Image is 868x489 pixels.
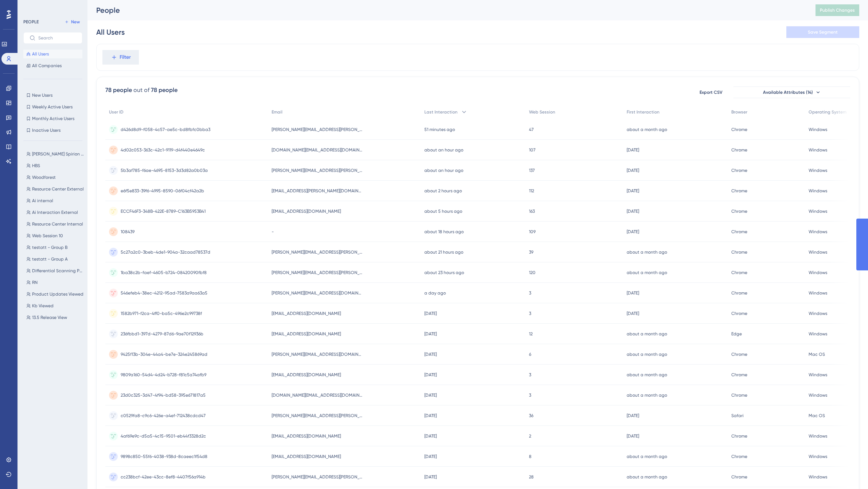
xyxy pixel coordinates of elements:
[529,392,531,398] span: 3
[731,168,747,173] span: Chrome
[627,413,639,418] time: [DATE]
[731,474,747,480] span: Chrome
[529,109,555,115] span: Web Session
[731,147,747,153] span: Chrome
[109,109,124,115] span: User ID
[121,249,210,255] span: 5c27a2c0-3beb-4de1-904a-32caad78537d
[23,161,87,170] button: HBS
[32,315,67,320] span: 13.5 Release View
[272,392,363,398] span: [DOMAIN_NAME][EMAIL_ADDRESS][DOMAIN_NAME]
[32,280,38,285] span: RN
[23,208,87,217] button: Ai Interaction External
[731,109,747,115] span: Browser
[121,331,203,337] span: 236fbbd1-397d-4279-87d6-9ae70f12936b
[529,127,534,132] span: 47
[272,474,363,480] span: [PERSON_NAME][EMAIL_ADDRESS][PERSON_NAME][DOMAIN_NAME]
[23,19,39,25] div: PEOPLE
[731,229,747,235] span: Chrome
[731,331,742,337] span: Edge
[627,127,667,132] time: about a month ago
[23,278,87,287] button: RN
[731,249,747,255] span: Chrome
[786,26,859,38] button: Save Segment
[23,243,87,252] button: testatt - Group B
[121,372,206,378] span: 9809a160-54d4-4d24-b728-f81c5a74afb9
[424,372,437,377] time: [DATE]
[32,198,53,204] span: Ai internal
[23,61,82,70] button: All Companies
[133,86,149,95] div: out of
[32,92,52,98] span: New Users
[32,63,62,69] span: All Companies
[529,311,531,316] span: 3
[272,188,363,194] span: [EMAIL_ADDRESS][PERSON_NAME][DOMAIN_NAME]
[32,303,54,309] span: Kb Viewed
[32,127,61,133] span: Inactive Users
[272,290,363,296] span: [PERSON_NAME][EMAIL_ADDRESS][DOMAIN_NAME]
[529,249,533,255] span: 39
[529,474,534,480] span: 28
[809,168,827,173] span: Windows
[529,331,533,337] span: 12
[272,229,274,235] span: -
[32,186,84,192] span: Resource Center External
[424,454,437,459] time: [DATE]
[627,393,667,398] time: about a month ago
[151,86,178,95] div: 78 people
[424,147,463,153] time: about an hour ago
[816,4,859,16] button: Publish Changes
[121,351,207,357] span: 9425f13b-304e-44a4-be7e-324e245869ad
[627,454,667,459] time: about a month ago
[121,168,208,173] span: 5b3af785-f6ae-4695-8153-3d3d82a0b03a
[32,221,83,227] span: Resource Center Internal
[424,434,437,439] time: [DATE]
[529,270,536,276] span: 120
[529,168,535,173] span: 137
[32,174,56,180] span: Woodforest
[627,109,659,115] span: First Interaction
[32,209,78,215] span: Ai Interaction External
[529,188,534,194] span: 112
[529,351,531,357] span: 6
[121,290,207,296] span: 546efeb4-38ec-4212-95ad-7583a9aa63a5
[121,454,207,459] span: 9898c850-55f6-4038-938d-8caeec1f54d8
[529,372,531,378] span: 3
[424,393,437,398] time: [DATE]
[272,311,341,316] span: [EMAIL_ADDRESS][DOMAIN_NAME]
[121,229,135,235] span: 108439
[272,249,363,255] span: [PERSON_NAME][EMAIL_ADDRESS][PERSON_NAME][DOMAIN_NAME]
[731,372,747,378] span: Chrome
[23,266,87,275] button: Differential Scanning Post
[627,434,639,439] time: [DATE]
[424,311,437,316] time: [DATE]
[424,474,437,480] time: [DATE]
[529,413,533,419] span: 36
[121,474,206,480] span: cc238bcf-42ee-43cc-8ef8-4407f56a914b
[23,173,87,182] button: Woodforest
[809,351,825,357] span: Mac OS
[272,331,341,337] span: [EMAIL_ADDRESS][DOMAIN_NAME]
[627,168,639,173] time: [DATE]
[627,229,639,234] time: [DATE]
[627,290,639,296] time: [DATE]
[731,433,747,439] span: Chrome
[809,331,827,337] span: Windows
[733,86,850,98] button: Available Attributes (14)
[424,331,437,336] time: [DATE]
[700,89,723,95] span: Export CSV
[23,103,82,111] button: Weekly Active Users
[121,311,202,316] span: 1582b971-f2ca-4ff0-ba5c-496e2c99738f
[627,311,639,316] time: [DATE]
[820,7,855,13] span: Publish Changes
[272,270,363,276] span: [PERSON_NAME][EMAIL_ADDRESS][PERSON_NAME][DOMAIN_NAME]
[731,413,744,419] span: Safari
[32,151,84,157] span: [PERSON_NAME] Spirion User
[23,91,82,100] button: New Users
[809,127,827,132] span: Windows
[424,127,455,132] time: 51 minutes ago
[424,168,463,173] time: about an hour ago
[809,208,827,214] span: Windows
[272,372,341,378] span: [EMAIL_ADDRESS][DOMAIN_NAME]
[809,147,827,153] span: Windows
[71,19,80,25] span: New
